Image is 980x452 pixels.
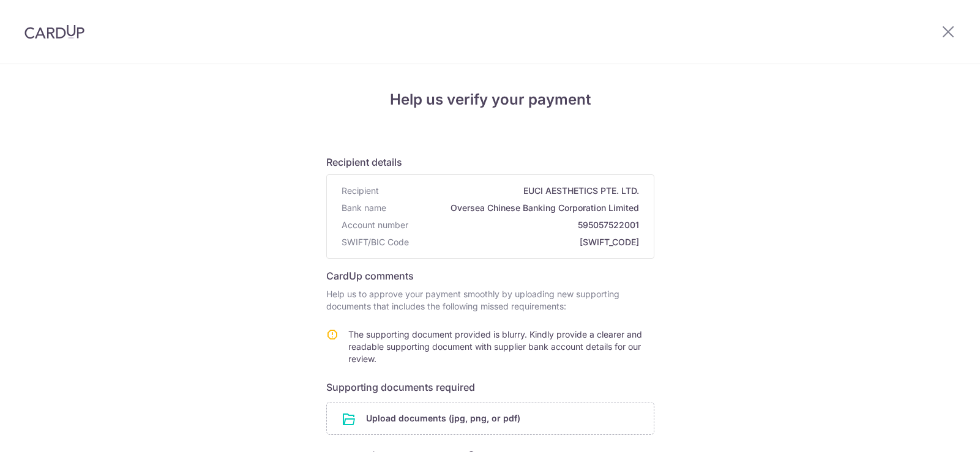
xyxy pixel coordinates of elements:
[342,219,408,231] span: Account number
[326,269,654,283] h6: CardUp comments
[342,185,379,197] span: Recipient
[391,202,639,214] span: Oversea Chinese Banking Corporation Limited
[384,185,639,197] span: EUCI AESTHETICS PTE. LTD.
[24,24,84,39] img: CardUp
[413,219,639,231] span: 595057522001
[414,236,639,248] span: [SWIFT_CODE]
[326,89,654,111] h4: Help us verify your payment
[342,202,386,214] span: Bank name
[342,236,409,248] span: SWIFT/BIC Code
[326,155,654,169] h6: Recipient details
[326,380,654,395] h6: Supporting documents required
[326,402,654,435] div: Upload documents (jpg, png, or pdf)
[326,288,654,313] p: Help us to approve your payment smoothly by uploading new supporting documents that includes the ...
[348,329,642,364] span: The supporting document provided is blurry. Kindly provide a clearer and readable supporting docu...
